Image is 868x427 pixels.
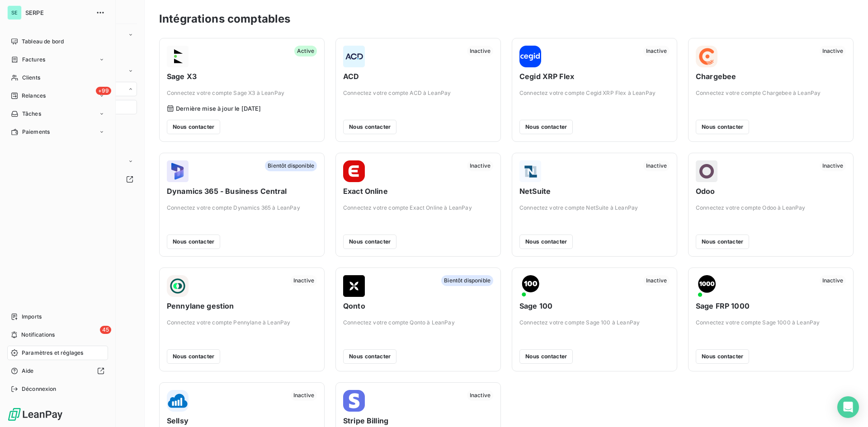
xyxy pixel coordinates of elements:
img: Dynamics 365 - Business Central logo [167,160,189,182]
span: Factures [22,56,45,64]
span: Chargebee [696,71,846,82]
h3: Intégrations comptables [159,11,290,27]
img: Qonto logo [343,275,365,297]
span: Inactive [467,46,493,56]
span: Connectez votre compte Sage 100 à LeanPay [519,319,670,327]
span: Sellsy [167,415,317,426]
span: Inactive [291,390,317,401]
button: Nous contacter [167,349,220,364]
span: Relances [22,92,46,100]
span: 45 [100,326,111,334]
button: Nous contacter [343,235,396,249]
span: Connectez votre compte Exact Online à LeanPay [343,204,493,212]
span: Inactive [820,46,846,56]
span: Connectez votre compte Odoo à LeanPay [696,204,846,212]
button: Nous contacter [167,120,220,134]
span: Odoo [696,186,846,197]
span: Inactive [643,160,670,171]
span: Bientôt disponible [265,160,317,171]
img: Odoo logo [696,160,717,182]
img: Stripe Billing logo [343,390,365,412]
img: NetSuite logo [519,160,541,182]
span: Cegid XRP Flex [519,71,670,82]
img: Pennylane gestion logo [167,275,189,297]
span: Déconnexion [22,385,57,393]
button: Nous contacter [343,349,396,364]
span: Dynamics 365 - Business Central [167,186,317,197]
img: Sage 100 logo [519,275,541,297]
span: Paiements [22,128,50,136]
a: Aide [7,364,108,378]
span: Qonto [343,300,493,311]
div: Open Intercom Messenger [837,396,859,418]
img: Chargebee logo [696,46,717,67]
span: Tableau de bord [22,38,64,46]
button: Nous contacter [519,120,573,134]
img: Cegid XRP Flex logo [519,46,541,67]
button: Nous contacter [167,235,220,249]
span: Inactive [467,390,493,401]
img: Exact Online logo [343,160,365,182]
button: Nous contacter [696,235,749,249]
span: Notifications [21,331,55,339]
img: ACD logo [343,46,365,67]
span: Connectez votre compte Sage 1000 à LeanPay [696,319,846,327]
span: Imports [22,313,42,321]
span: Connectez votre compte ACD à LeanPay [343,89,493,97]
span: Paramètres et réglages [22,349,83,357]
span: Clients [22,74,40,82]
span: Tâches [22,110,41,118]
span: Connectez votre compte Pennylane à LeanPay [167,319,317,327]
span: Active [294,46,317,56]
button: Nous contacter [519,349,573,364]
span: Stripe Billing [343,415,493,426]
span: Inactive [291,275,317,286]
button: Nous contacter [696,120,749,134]
img: Sage X3 logo [167,46,189,67]
span: Connectez votre compte Dynamics 365 à LeanPay [167,204,317,212]
span: Bientôt disponible [441,275,493,286]
span: Pennylane gestion [167,300,317,311]
span: Connectez votre compte Cegid XRP Flex à LeanPay [519,89,670,97]
span: +99 [96,87,111,95]
span: Connectez votre compte Sage X3 à LeanPay [167,89,317,97]
span: Sage X3 [167,71,317,82]
span: Inactive [643,46,670,56]
button: Nous contacter [519,235,573,249]
span: Connectez votre compte Qonto à LeanPay [343,319,493,327]
span: Sage 100 [519,300,670,311]
span: Sage FRP 1000 [696,300,846,311]
img: Logo LeanPay [7,407,63,422]
span: Connectez votre compte NetSuite à LeanPay [519,204,670,212]
span: SERPE [25,9,90,16]
span: ACD [343,71,493,82]
span: Inactive [820,160,846,171]
div: SE [7,5,22,20]
span: Connectez votre compte Chargebee à LeanPay [696,89,846,97]
span: Aide [22,367,34,375]
span: Inactive [643,275,670,286]
img: Sage FRP 1000 logo [696,275,717,297]
span: NetSuite [519,186,670,197]
span: Exact Online [343,186,493,197]
button: Nous contacter [696,349,749,364]
span: Inactive [820,275,846,286]
button: Nous contacter [343,120,396,134]
img: Sellsy logo [167,390,189,412]
span: Dernière mise à jour le [DATE] [176,105,261,112]
span: Inactive [467,160,493,171]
